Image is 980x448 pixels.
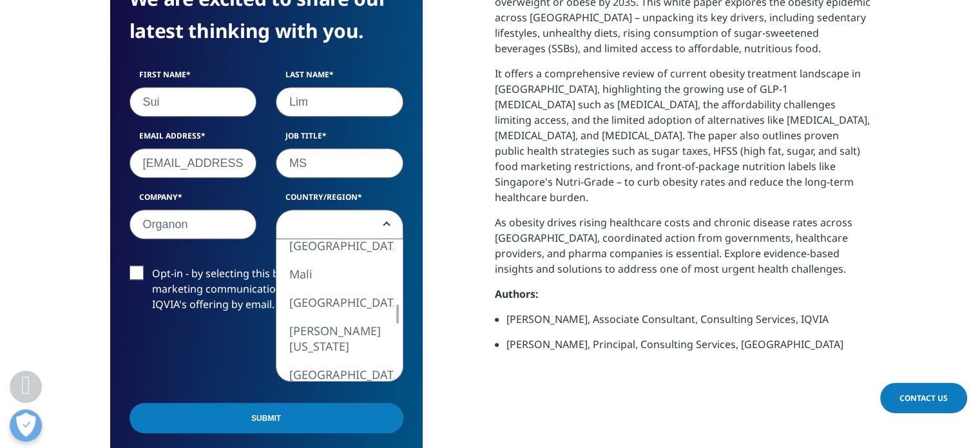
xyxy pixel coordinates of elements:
[495,66,870,215] p: It offers a comprehensive review of current obesity treatment landscape in [GEOGRAPHIC_DATA], hig...
[495,287,539,301] strong: Authors:
[276,69,403,87] label: Last Name
[506,311,870,336] li: [PERSON_NAME], Associate Consultant, Consulting Services, IQVIA
[495,215,870,286] p: As obesity drives rising healthcare costs and chronic disease rates across [GEOGRAPHIC_DATA], coo...
[276,317,394,360] li: [PERSON_NAME][US_STATE]
[10,409,42,442] button: Open Preferences
[130,266,403,319] label: Opt-in - by selecting this box, I consent to receiving marketing communications and information a...
[130,191,257,209] label: Company
[276,130,403,148] label: Job Title
[880,383,967,413] a: Contact Us
[276,260,394,288] li: Mali
[276,288,394,317] li: [GEOGRAPHIC_DATA]
[130,69,257,87] label: First Name
[276,191,403,209] label: Country/Region
[130,403,403,433] input: Submit
[130,130,257,148] label: Email Address
[130,333,325,383] iframe: reCAPTCHA
[276,360,394,389] li: [GEOGRAPHIC_DATA]
[899,393,948,404] span: Contact Us
[506,336,870,362] li: [PERSON_NAME], Principal, Consulting Services, [GEOGRAPHIC_DATA]
[276,231,394,260] li: [GEOGRAPHIC_DATA]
